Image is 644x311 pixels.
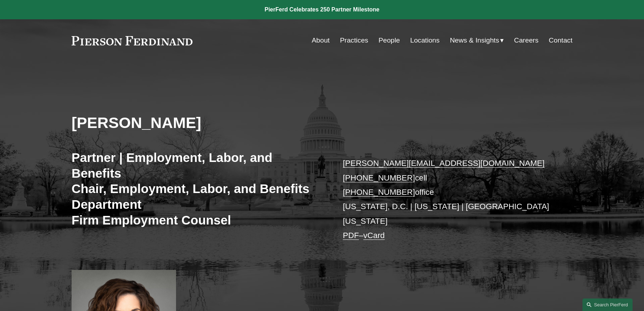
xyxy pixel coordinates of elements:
a: vCard [364,231,385,240]
a: Practices [340,34,368,47]
a: PDF [343,231,359,240]
a: Locations [410,34,440,47]
a: [PHONE_NUMBER] [343,173,415,182]
h2: [PERSON_NAME] [72,113,322,132]
a: Search this site [582,298,633,311]
a: People [379,34,400,47]
a: Careers [514,34,538,47]
p: cell office [US_STATE], D.C. | [US_STATE] | [GEOGRAPHIC_DATA][US_STATE] – [343,156,551,243]
span: News & Insights [450,34,499,47]
a: [PHONE_NUMBER] [343,188,415,197]
h3: Partner | Employment, Labor, and Benefits Chair, Employment, Labor, and Benefits Department Firm ... [72,150,322,228]
a: About [312,34,330,47]
a: [PERSON_NAME][EMAIL_ADDRESS][DOMAIN_NAME] [343,159,545,168]
a: Contact [549,34,572,47]
a: folder dropdown [450,34,504,47]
